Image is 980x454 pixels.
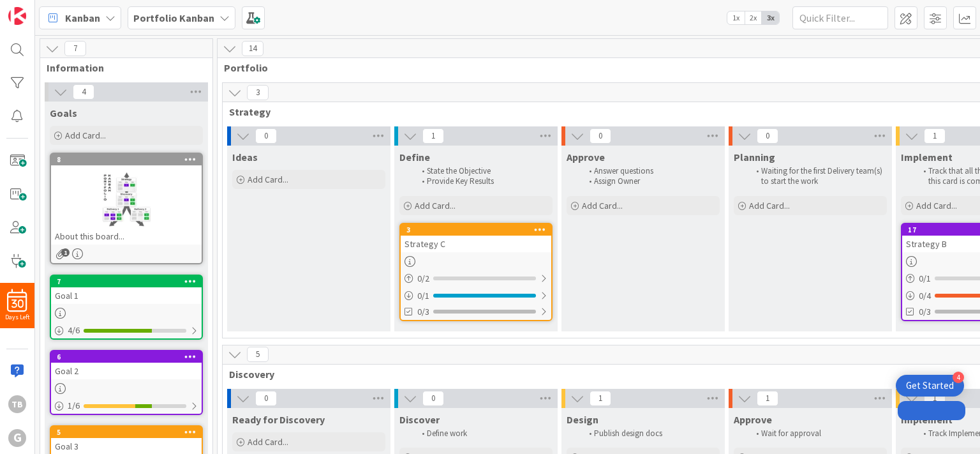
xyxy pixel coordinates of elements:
[68,399,80,412] span: 1 / 6
[417,305,429,319] span: 0/3
[232,413,325,426] span: Ready for Discovery
[582,200,623,211] span: Add Card...
[906,379,954,392] div: Get Started
[8,429,26,447] div: G
[415,200,456,211] span: Add Card...
[50,107,77,119] span: Goals
[415,176,551,186] li: Provide Key Results
[734,151,775,163] span: Planning
[57,277,202,286] div: 7
[248,174,288,185] span: Add Card...
[919,305,931,319] span: 0/3
[57,352,202,361] div: 6
[401,288,551,304] div: 0/1
[401,271,551,287] div: 0/2
[51,276,202,287] div: 7
[51,154,202,165] div: 8
[8,395,26,413] div: Tb
[247,85,269,100] span: 3
[749,166,885,187] li: Waiting for the first Delivery team(s) to start the work
[567,151,605,163] span: Approve
[417,289,429,303] span: 0 / 1
[901,413,953,426] span: Implement
[567,413,598,426] span: Design
[415,166,551,176] li: State the Objective
[745,11,762,24] span: 2x
[232,151,258,163] span: Ideas
[255,391,277,406] span: 0
[51,228,202,245] div: About this board...
[51,351,202,363] div: 6
[51,322,202,338] div: 4/6
[749,200,790,211] span: Add Card...
[399,151,430,163] span: Define
[919,272,931,285] span: 0 / 1
[51,363,202,379] div: Goal 2
[50,275,203,340] a: 7Goal 14/6
[255,128,277,144] span: 0
[749,428,885,439] li: Wait for approval
[61,248,70,257] span: 1
[11,299,24,308] span: 30
[133,11,214,24] b: Portfolio Kanban
[51,398,202,414] div: 1/6
[401,224,551,252] div: 3Strategy C
[51,351,202,379] div: 6Goal 2
[65,130,106,141] span: Add Card...
[51,287,202,304] div: Goal 1
[734,413,772,426] span: Approve
[73,84,94,100] span: 4
[422,128,444,144] span: 1
[399,413,440,426] span: Discover
[919,289,931,303] span: 0 / 4
[417,272,429,285] span: 0 / 2
[727,11,745,24] span: 1x
[582,166,718,176] li: Answer questions
[757,128,778,144] span: 0
[247,347,269,362] span: 5
[590,128,611,144] span: 0
[762,11,779,24] span: 3x
[65,10,100,26] span: Kanban
[924,128,946,144] span: 1
[50,153,203,264] a: 8About this board...
[916,200,957,211] span: Add Card...
[901,151,953,163] span: Implement
[953,372,964,383] div: 4
[590,391,611,406] span: 1
[399,223,553,321] a: 3Strategy C0/20/10/3
[248,436,288,448] span: Add Card...
[64,41,86,56] span: 7
[51,276,202,304] div: 7Goal 1
[57,428,202,437] div: 5
[757,391,778,406] span: 1
[582,176,718,186] li: Assign Owner
[51,427,202,438] div: 5
[415,428,551,439] li: Define work
[51,154,202,245] div: 8About this board...
[422,391,444,406] span: 0
[792,6,888,29] input: Quick Filter...
[50,350,203,415] a: 6Goal 21/6
[582,428,718,439] li: Publish design docs
[47,61,197,74] span: Information
[896,375,964,397] div: Open Get Started checklist, remaining modules: 4
[68,324,80,337] span: 4 / 6
[401,236,551,252] div: Strategy C
[8,7,26,25] img: Visit kanbanzone.com
[924,391,946,406] span: 1
[242,41,264,56] span: 14
[406,225,551,234] div: 3
[57,155,202,164] div: 8
[401,224,551,236] div: 3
